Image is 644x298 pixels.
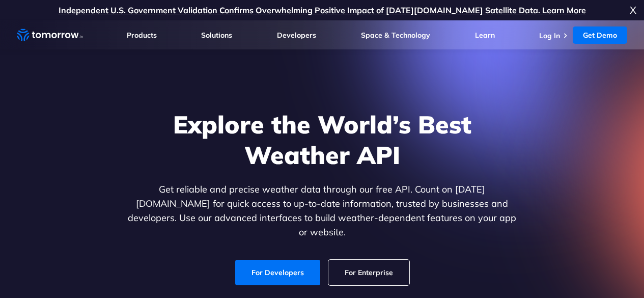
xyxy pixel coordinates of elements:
[475,31,495,40] a: Learn
[277,31,316,40] a: Developers
[328,260,409,285] a: For Enterprise
[201,31,232,40] a: Solutions
[59,5,586,15] a: Independent U.S. Government Validation Confirms Overwhelming Positive Impact of [DATE][DOMAIN_NAM...
[17,28,83,43] a: Home link
[573,26,627,44] a: Get Demo
[361,31,430,40] a: Space & Technology
[126,182,519,239] p: Get reliable and precise weather data through our free API. Count on [DATE][DOMAIN_NAME] for quic...
[235,260,320,285] a: For Developers
[127,31,157,40] a: Products
[126,109,519,170] h1: Explore the World’s Best Weather API
[539,31,560,40] a: Log In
